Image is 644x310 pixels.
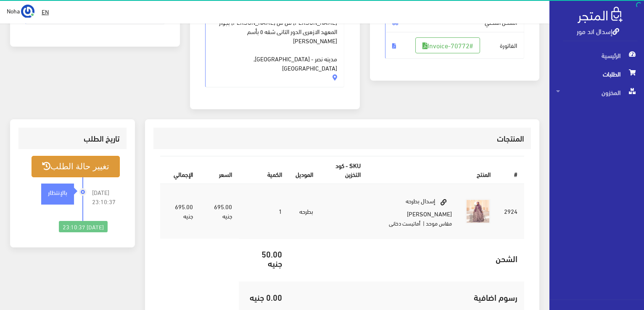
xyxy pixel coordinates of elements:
[577,25,619,37] a: إسدال اند مور
[296,292,517,302] h5: رسوم اضافية
[160,134,524,142] h3: المنتجات
[426,218,452,228] small: مقاس موحد
[549,83,644,102] a: المخزون
[549,46,644,65] a: الرئيسية
[497,184,524,238] td: 2924
[239,184,289,238] td: 1
[385,32,525,59] span: الفاتورة
[556,83,637,102] span: المخزون
[7,5,20,16] span: Noha
[245,249,282,268] h5: 50.00 جنيه
[42,6,49,17] u: EN
[239,156,289,184] th: الكمية
[556,65,637,83] span: الطلبات
[320,156,367,184] th: SKU - كود التخزين
[389,218,425,228] small: | أماتيست دخانى
[21,5,34,18] img: ...
[415,37,480,53] a: #Invoice-70772
[48,187,67,197] strong: بالإنتظار
[289,156,320,184] th: الموديل
[367,156,497,184] th: المنتج
[367,184,459,238] td: إسدال بطرحه [PERSON_NAME]
[160,156,200,184] th: اﻹجمالي
[25,134,120,142] h3: تاريخ الطلب
[32,156,120,177] button: تغيير حالة الطلب
[200,156,239,184] th: السعر
[289,184,320,238] td: بطرحه
[556,46,637,65] span: الرئيسية
[578,7,623,23] img: .
[200,184,239,238] td: 695.00 جنيه
[549,65,644,83] a: الطلبات
[38,4,52,19] a: EN
[160,184,200,238] td: 695.00 جنيه
[92,188,120,206] span: [DATE] 23:10:37
[497,156,524,184] th: #
[7,4,34,18] a: ... Noha
[59,221,108,233] div: [DATE] 23:10:37
[245,292,282,302] h5: 0.00 جنيه
[296,254,517,263] h5: الشحن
